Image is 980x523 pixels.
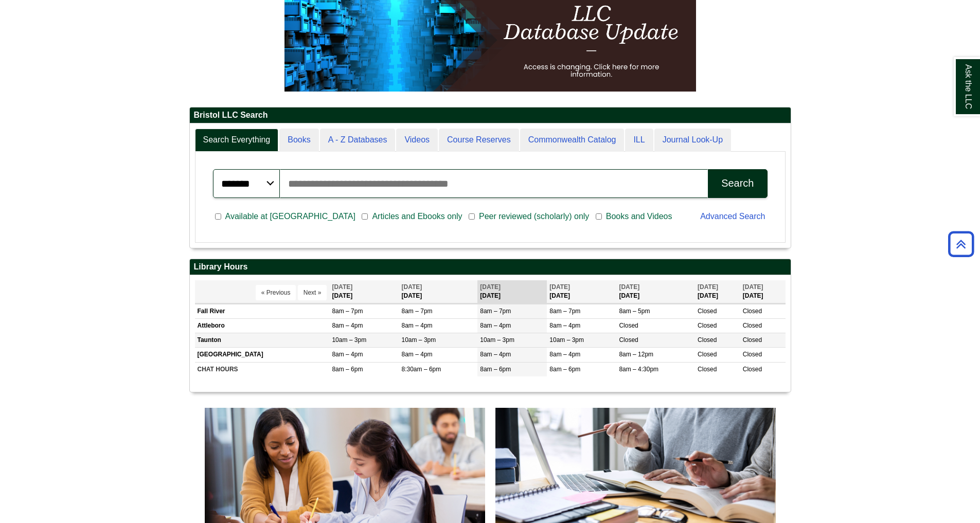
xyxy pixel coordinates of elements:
span: 8am – 6pm [332,366,363,373]
span: Closed [698,336,717,344]
th: [DATE] [477,280,547,303]
a: Videos [396,129,438,152]
span: 8am – 4pm [332,322,363,329]
td: Attleboro [195,319,330,333]
span: 8am – 12pm [619,351,653,358]
span: Closed [743,336,762,344]
span: 8am – 6pm [480,366,511,373]
span: Books and Videos [602,210,676,223]
span: Closed [619,322,638,329]
span: [DATE] [698,283,718,291]
a: Search Everything [195,129,279,152]
td: CHAT HOURS [195,362,330,376]
h2: Library Hours [190,259,791,275]
th: [DATE] [740,280,786,303]
td: [GEOGRAPHIC_DATA] [195,348,330,362]
a: Advanced Search [700,212,765,221]
span: 8am – 4pm [402,351,433,358]
span: [DATE] [332,283,352,291]
span: 10am – 3pm [549,336,584,344]
div: Search [721,177,754,189]
span: Articles and Ebooks only [368,210,466,223]
span: 8:30am – 6pm [402,366,441,373]
span: 10am – 3pm [402,336,436,344]
a: Journal Look-Up [654,129,731,152]
span: 8am – 4:30pm [619,366,658,373]
span: [DATE] [480,283,501,291]
a: Course Reserves [439,129,519,152]
span: Closed [743,351,762,358]
span: 10am – 3pm [480,336,514,344]
span: 8am – 7pm [402,308,433,315]
input: Available at [GEOGRAPHIC_DATA] [215,212,221,221]
span: Closed [698,351,717,358]
button: « Previous [256,285,296,300]
span: Closed [619,336,638,344]
span: 8am – 4pm [549,351,580,358]
span: 8am – 7pm [480,308,511,315]
a: Commonwealth Catalog [520,129,625,152]
span: 8am – 4pm [480,351,511,358]
span: Closed [698,322,717,329]
span: 8am – 5pm [619,308,650,315]
span: 8am – 4pm [549,322,580,329]
td: Fall River [195,304,330,319]
span: 8am – 6pm [549,366,580,373]
button: Search [708,169,767,198]
button: Next » [298,285,327,300]
td: Taunton [195,333,330,348]
span: Closed [698,366,717,373]
a: Books [279,129,318,152]
span: 10am – 3pm [332,336,366,344]
span: Closed [743,322,762,329]
input: Articles and Ebooks only [362,212,368,221]
h2: Bristol LLC Search [190,107,791,123]
input: Books and Videos [596,212,602,221]
span: [DATE] [402,283,422,291]
th: [DATE] [547,280,616,303]
span: [DATE] [619,283,639,291]
span: Closed [698,308,717,315]
th: [DATE] [616,280,695,303]
th: [DATE] [329,280,399,303]
span: [DATE] [743,283,763,291]
span: 8am – 4pm [332,351,363,358]
span: 8am – 7pm [332,308,363,315]
a: A - Z Databases [320,129,396,152]
a: Back to Top [945,237,977,251]
span: Peer reviewed (scholarly) only [475,210,593,223]
span: 8am – 7pm [549,308,580,315]
span: [DATE] [549,283,570,291]
span: 8am – 4pm [402,322,433,329]
span: Closed [743,308,762,315]
th: [DATE] [399,280,478,303]
span: Closed [743,366,762,373]
span: Available at [GEOGRAPHIC_DATA] [221,210,360,223]
a: ILL [625,129,653,152]
span: 8am – 4pm [480,322,511,329]
th: [DATE] [695,280,740,303]
input: Peer reviewed (scholarly) only [469,212,475,221]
